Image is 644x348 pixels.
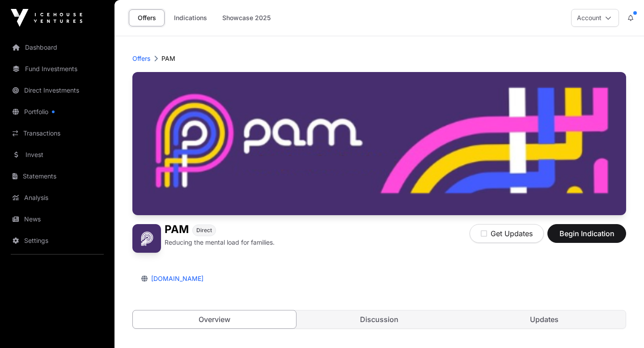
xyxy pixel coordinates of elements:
[7,188,107,208] a: Analysis
[7,59,107,79] a: Fund Investments
[470,224,544,243] button: Get Updates
[571,9,619,27] button: Account
[133,310,626,328] nav: Tabs
[165,224,189,236] h1: PAM
[547,233,626,242] a: Begin Indication
[132,54,150,63] a: Offers
[298,310,461,328] a: Discussion
[132,224,161,253] img: PAM
[559,228,615,239] span: Begin Indication
[165,238,275,247] p: Reducing the mental load for families.
[7,38,107,57] a: Dashboard
[148,275,203,282] a: [DOMAIN_NAME]
[196,227,212,234] span: Direct
[7,102,107,122] a: Portfolio
[11,9,82,27] img: Icehouse Ventures Logo
[7,81,107,100] a: Direct Investments
[216,9,276,26] a: Showcase 2025
[7,166,107,186] a: Statements
[7,123,107,143] a: Transactions
[161,54,175,63] p: PAM
[132,310,297,329] a: Overview
[129,9,165,26] a: Offers
[7,145,107,165] a: Invest
[168,9,213,26] a: Indications
[132,72,626,215] img: PAM
[7,231,107,250] a: Settings
[462,310,626,328] a: Updates
[7,209,107,229] a: News
[547,224,626,243] button: Begin Indication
